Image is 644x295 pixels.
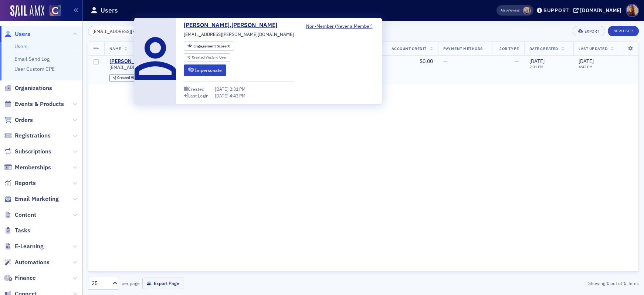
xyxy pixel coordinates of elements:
a: Users [14,43,28,50]
div: [DOMAIN_NAME] [580,7,621,14]
div: End User [192,56,227,60]
div: Created Via: End User [184,53,230,62]
a: Memberships [4,163,51,172]
span: Events & Products [15,100,64,108]
a: [PERSON_NAME].[PERSON_NAME] [109,58,193,65]
time: 2:31 PM [529,64,543,69]
a: Events & Products [4,100,64,108]
div: End User [117,76,152,80]
a: User Custom CPE [14,66,55,72]
a: Orders [4,116,33,124]
span: Content [15,211,36,219]
a: [PERSON_NAME].[PERSON_NAME] [184,21,283,30]
span: Last Updated [579,46,607,51]
a: Content [4,211,36,219]
div: Created Via: End User [109,74,156,82]
time: 4:43 PM [579,64,593,69]
button: Impersonate [184,64,226,76]
span: 4:43 PM [230,93,245,99]
span: Registrations [15,132,51,140]
button: Export Page [142,278,183,289]
a: Tasks [4,226,30,235]
a: New User [608,26,639,36]
span: Account Credit [392,46,427,51]
span: Date Created [529,46,558,51]
h1: Users [101,6,118,15]
a: Non-Member (Never a Member) [306,23,378,29]
a: Users [4,30,30,38]
span: Automations [15,258,50,266]
span: Profile [626,4,639,17]
span: [DATE] [529,58,545,64]
span: Job Type [499,46,519,51]
span: [DATE] [215,93,230,99]
span: 2:31 PM [230,86,245,92]
span: [DATE] [215,86,230,92]
span: Payment Methods [443,46,483,51]
span: [EMAIL_ADDRESS][PERSON_NAME][DOMAIN_NAME] [109,64,220,70]
span: Subscriptions [15,147,51,156]
span: — [515,58,519,64]
button: Export [573,26,605,36]
a: Email Marketing [4,195,59,203]
span: Engagement Score : [193,43,228,49]
span: Memberships [15,163,51,172]
span: [DATE] [579,58,594,64]
a: Automations [4,258,50,266]
span: $0.00 [420,58,433,64]
a: View Homepage [44,5,61,17]
span: Email Marketing [15,195,59,203]
label: per page [122,280,140,286]
div: Last Login [188,94,209,98]
input: Search… [88,26,159,36]
span: Created Via : [192,55,213,60]
a: Reports [4,179,36,187]
span: E-Learning [15,242,44,251]
span: Orders [15,116,33,124]
span: Alicia Gelinas [523,7,531,14]
span: [EMAIL_ADDRESS][PERSON_NAME][DOMAIN_NAME] [184,31,294,37]
span: Tasks [15,226,30,235]
span: Users [15,30,30,38]
div: Showing out of items [460,280,639,286]
div: Also [501,8,508,13]
span: Finance [15,274,36,282]
a: Email Send Log [14,56,50,62]
img: SailAMX [10,5,44,17]
span: Name [109,46,121,51]
span: Viewing [501,8,519,13]
a: Finance [4,274,36,282]
img: SailAMX [50,5,61,16]
div: Engagement Score: 0 [184,42,234,51]
a: Registrations [4,132,51,140]
a: Subscriptions [4,147,51,156]
span: Reports [15,179,36,187]
span: Created Via : [117,75,138,80]
div: Support [543,7,569,14]
span: Organizations [15,84,52,92]
div: 0 [193,44,231,48]
a: Organizations [4,84,52,92]
div: Export [584,29,600,33]
strong: 1 [605,280,610,286]
div: Created [188,87,204,91]
strong: 1 [622,280,627,286]
a: E-Learning [4,242,44,251]
button: [DOMAIN_NAME] [573,8,624,13]
span: — [443,58,447,64]
div: 25 [92,279,108,287]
